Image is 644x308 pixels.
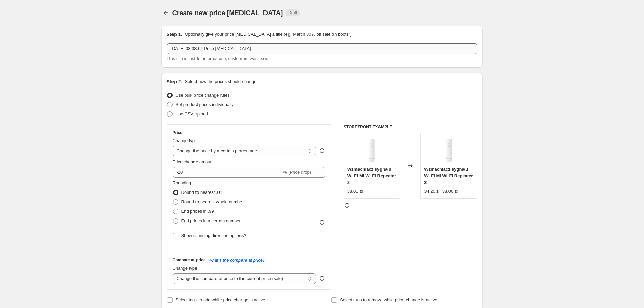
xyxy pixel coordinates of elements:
span: Change type [172,266,198,271]
p: Select how the prices should change [185,78,256,85]
div: 38.00 zł [347,188,363,195]
span: Price change amount [172,159,214,164]
span: Change type [172,138,198,143]
span: End prices in a certain number [181,218,241,223]
button: What's the compare at price? [208,258,266,263]
span: Wzmacniacz sygnału Wi-Fi Mi Wi-Fi Repeater 2 [347,166,396,185]
span: % (Price drop) [283,170,311,175]
span: Draft [288,10,297,16]
h2: Step 2. [167,78,182,85]
h6: STOREFRONT EXAMPLE [344,124,477,130]
span: Create new price [MEDICAL_DATA] [172,9,283,17]
span: Show rounding direction options? [181,233,246,238]
div: 34.20 zł [424,188,440,195]
span: This title is just for internal use, customers won't see it [167,56,272,61]
h3: Price [172,130,182,135]
span: Round to nearest whole number [181,199,244,204]
span: Select tags to remove while price change is active [340,297,437,302]
span: Set product prices individually [176,102,234,107]
span: Wzmacniacz sygnału Wi-Fi Mi Wi-Fi Repeater 2 [424,166,473,185]
span: End prices in .99 [181,209,214,214]
strike: 38.00 zł [442,188,458,195]
h3: Compare at price [172,257,206,263]
span: Use bulk price change rules [176,93,230,98]
span: Rounding [172,180,191,185]
div: help [319,275,325,282]
img: 2440_miwi-firepeater2-800px-hero_deacd39b-4afe-45af-8466-545dca7275b4_80x.png [435,137,462,164]
span: Select tags to add while price change is active [176,297,266,302]
input: -15 [172,167,282,178]
div: help [319,147,325,154]
h2: Step 1. [167,31,182,38]
img: 2440_miwi-firepeater2-800px-hero_deacd39b-4afe-45af-8466-545dca7275b4_80x.png [358,137,385,164]
input: 30% off holiday sale [167,43,477,54]
button: Price change jobs [161,8,171,18]
span: Use CSV upload [176,111,208,117]
span: Round to nearest .01 [181,190,222,195]
p: Optionally give your price [MEDICAL_DATA] a title (eg "March 30% off sale on boots") [185,31,351,38]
